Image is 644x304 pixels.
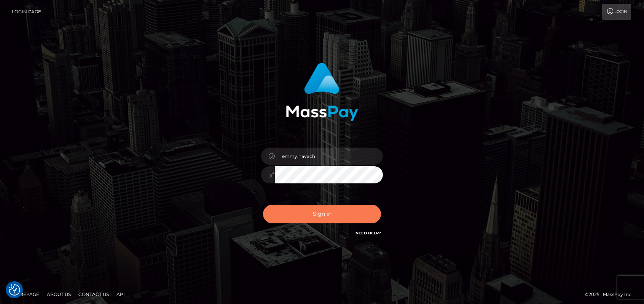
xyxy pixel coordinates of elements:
[44,288,74,300] a: About Us
[9,284,20,296] button: Consent Preferences
[585,290,638,299] div: © 2025 , MassPay Inc.
[602,4,631,20] a: Login
[263,205,381,223] button: Sign in
[286,63,358,121] img: MassPay Login
[8,288,42,300] a: Homepage
[113,288,128,300] a: API
[9,284,20,296] img: Revisit consent button
[355,231,381,236] a: Need Help?
[12,4,41,20] a: Login Page
[275,148,383,165] input: Username...
[75,288,112,300] a: Contact Us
